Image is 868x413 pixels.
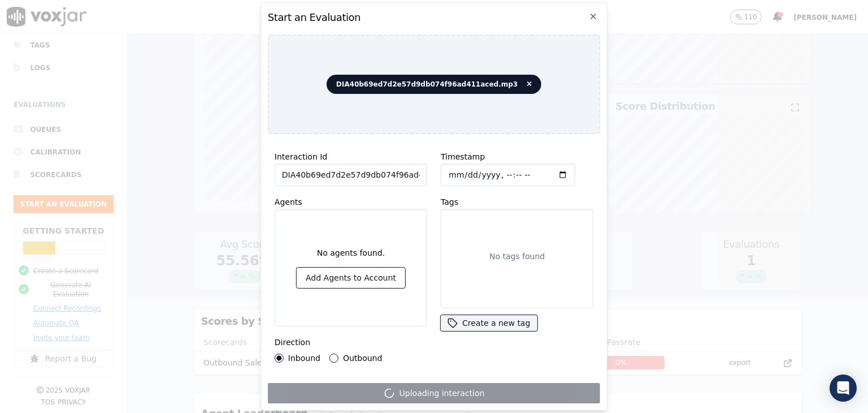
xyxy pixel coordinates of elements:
label: Outbound [343,354,382,362]
button: Create a new tag [441,315,537,331]
label: Agents [275,197,302,206]
label: Tags [441,197,458,206]
input: reference id, file name, etc [275,164,427,186]
div: No agents found. [317,247,385,268]
label: Inbound [288,354,320,362]
div: Open Intercom Messenger [830,375,857,402]
label: Timestamp [441,152,485,161]
p: No tags found [489,251,545,262]
button: Add Agents to Account [297,268,405,288]
h2: Start an Evaluation [268,10,600,25]
label: Interaction Id [275,152,327,161]
label: Direction [275,338,310,347]
span: DIA40b69ed7d2e57d9db074f96ad411aced.mp3 [327,75,541,94]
